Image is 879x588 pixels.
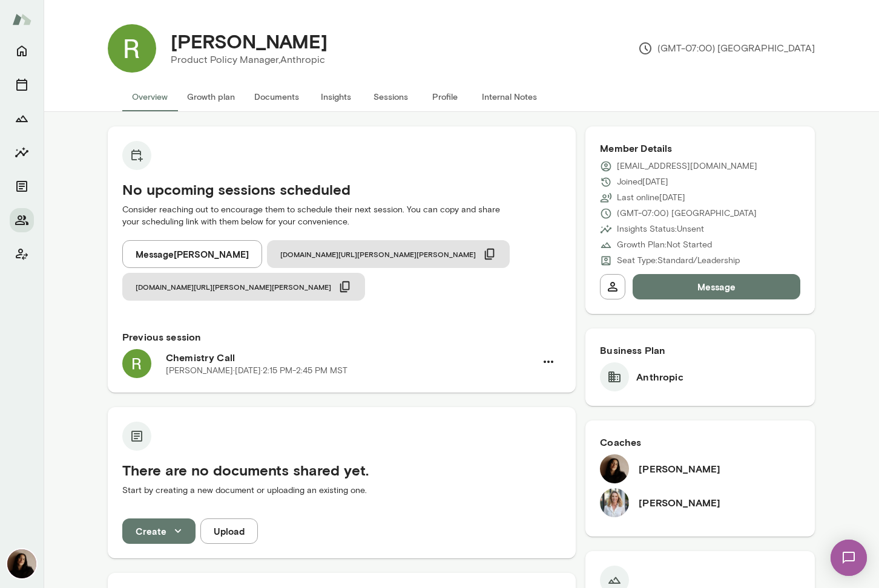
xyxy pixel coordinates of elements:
[638,41,815,56] p: (GMT-07:00) [GEOGRAPHIC_DATA]
[617,160,757,172] p: [EMAIL_ADDRESS][DOMAIN_NAME]
[10,73,34,97] button: Sessions
[600,488,629,517] img: Jennifer Palazzo
[280,249,476,259] span: [DOMAIN_NAME][URL][PERSON_NAME][PERSON_NAME]
[617,192,685,204] p: Last online [DATE]
[10,174,34,198] button: Documents
[10,106,34,131] button: Growth Plan
[177,82,245,111] button: Growth plan
[600,454,629,483] img: Fiona Nodar
[309,82,363,111] button: Insights
[122,518,196,544] button: Create
[639,495,720,510] h6: [PERSON_NAME]
[122,82,177,111] button: Overview
[7,549,36,578] img: Fiona Nodar
[418,82,472,111] button: Profile
[10,242,34,266] button: Client app
[122,273,365,301] button: [DOMAIN_NAME][URL][PERSON_NAME][PERSON_NAME]
[12,8,31,31] img: Mento
[171,30,328,53] h4: [PERSON_NAME]
[10,208,34,232] button: Members
[472,82,547,111] button: Internal Notes
[600,343,800,358] h6: Business Plan
[617,207,757,220] p: (GMT-07:00) [GEOGRAPHIC_DATA]
[363,82,418,111] button: Sessions
[600,141,800,155] h6: Member Details
[136,282,331,292] span: [DOMAIN_NAME][URL][PERSON_NAME][PERSON_NAME]
[600,435,800,449] h6: Coaches
[639,462,720,476] h6: [PERSON_NAME]
[267,240,510,268] button: [DOMAIN_NAME][URL][PERSON_NAME][PERSON_NAME]
[245,82,309,111] button: Documents
[617,176,668,188] p: Joined [DATE]
[10,140,34,165] button: Insights
[633,274,800,299] button: Message
[166,365,347,377] p: [PERSON_NAME] · [DATE] · 2:15 PM-2:45 PM MST
[166,350,536,365] h6: Chemistry Call
[10,39,34,63] button: Home
[122,204,561,228] p: Consider reaching out to encourage them to schedule their next session. You can copy and share yo...
[122,240,262,268] button: Message[PERSON_NAME]
[636,370,683,384] h6: Anthropic
[617,239,712,251] p: Growth Plan: Not Started
[122,460,561,480] h5: There are no documents shared yet.
[617,223,704,235] p: Insights Status: Unsent
[122,485,561,497] p: Start by creating a new document or uploading an existing one.
[200,518,258,544] button: Upload
[122,180,561,199] h5: No upcoming sessions scheduled
[122,330,561,344] h6: Previous session
[108,24,156,73] img: Ryn Linthicum
[617,255,740,267] p: Seat Type: Standard/Leadership
[171,53,328,67] p: Product Policy Manager, Anthropic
